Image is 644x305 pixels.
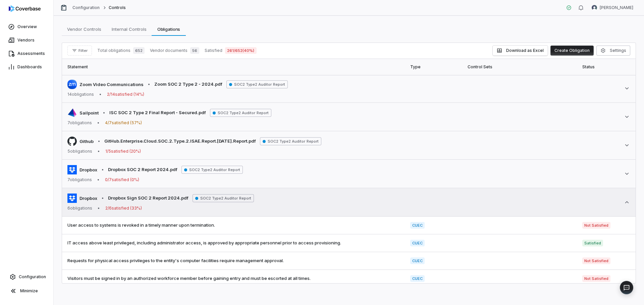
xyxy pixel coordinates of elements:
span: SOC2 Type2 Auditor Report [193,194,254,202]
span: Minimize [20,288,38,294]
span: Github [79,138,94,144]
span: • [103,109,105,116]
span: 1 / 5 satisfied ( 20 %) [105,149,141,154]
th: Statement [62,59,406,75]
span: Vendor documents [150,48,187,53]
a: Overview [1,21,52,33]
button: Minimize [3,284,51,298]
span: 7 obligations [67,120,92,126]
span: 0 / 7 satisfied ( 0 %) [105,177,139,182]
span: Satisfied [205,48,222,53]
span: • [97,120,100,126]
span: Dropbox [79,167,97,173]
a: Assessments [1,48,52,60]
span: 56 [190,47,199,54]
span: 5 obligations [67,149,92,154]
span: • [98,138,100,145]
span: 652 [133,47,145,54]
a: Configuration [3,271,51,283]
th: Type [406,59,464,75]
button: Download as Excel [493,46,548,56]
span: Dropbox Sign SOC 2 Report 2024.pdf [108,195,189,202]
span: Sailpoint [79,110,99,116]
span: 14 obligations [67,92,94,97]
span: Controls [109,5,126,10]
span: • [97,177,100,182]
span: CUEC [410,275,425,282]
span: SOC2 Type2 Auditor Report [226,80,288,88]
img: logo-D7KZi-bG.svg [9,5,41,12]
span: • [101,166,104,173]
span: ISC SOC 2 Type 2 Final Report - Secured.pdf [109,109,206,116]
span: 2 / 6 satisfied ( 33 %) [105,206,142,211]
span: SOC2 Type2 Auditor Report [260,137,321,145]
button: Create Obligation [550,46,594,56]
span: Dropbox SOC 2 Report 2024.pdf [108,166,177,173]
span: Zoom Video Communications [79,81,144,87]
span: Zoom SOC 2 Type 2 - 2024.pdf [154,81,222,88]
span: SOC2 Type2 Auditor Report [181,166,243,174]
span: 4 / 7 satisfied ( 57 %) [105,120,142,126]
span: CUEC [410,222,425,229]
th: Status [578,59,636,75]
span: Satisfied [582,240,603,246]
span: Not Satisfied [582,257,610,264]
span: IT access above least privileged, including administrator access, is approved by appropriate pers... [67,240,402,246]
span: 2 / 14 satisfied ( 14 %) [107,92,144,97]
span: • [99,92,102,97]
span: Filter [78,48,88,53]
span: User access to systems is revoked in a timely manner upon termination. [67,222,402,229]
span: Configuration [19,274,46,280]
span: Not Satisfied [582,222,610,229]
a: Vendors [1,34,52,46]
span: GitHub.Enterprise.Cloud.SOC.2.Type.2.ISAE.Report.[DATE].Report.pdf [104,138,256,145]
span: Vendor Controls [64,25,104,33]
img: Scott McMichael avatar [592,5,597,10]
span: CUEC [410,257,425,264]
span: Dashboards [17,64,42,70]
button: Scott McMichael avatar[PERSON_NAME] [588,3,637,13]
span: • [98,206,100,211]
span: Requests for physical access privileges to the entity's computer facilities require management ap... [67,257,402,264]
span: [PERSON_NAME] [600,5,633,10]
a: Dashboards [1,61,52,73]
span: Visitors must be signed in by an authorized workforce member before gaining entry and must be esc... [67,275,402,282]
span: Assessments [17,51,45,56]
span: • [98,149,100,154]
span: Obligations [155,25,183,33]
button: Filter [67,46,92,56]
span: CUEC [410,240,425,246]
span: Not Satisfied [582,275,610,282]
span: 6 obligations [67,206,92,211]
span: Overview [17,24,37,29]
span: Internal Controls [109,25,149,33]
span: SOC2 Type2 Auditor Report [210,109,271,117]
span: Vendors [17,37,35,43]
button: Settings [596,46,630,56]
th: Control Sets [464,59,578,75]
span: Total obligations [97,48,130,53]
a: Configuration [72,5,100,10]
span: 7 obligations [67,177,92,182]
span: • [101,195,104,202]
span: • [148,81,150,88]
span: 261 / 652 ( 40 %) [225,47,256,54]
span: Dropbox [79,195,97,201]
